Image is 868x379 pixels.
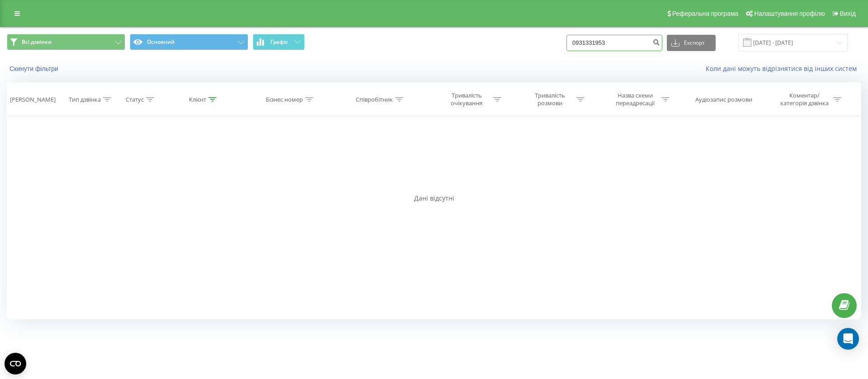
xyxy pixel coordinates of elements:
div: Бізнес номер [266,96,303,103]
div: Тип дзвінка [69,96,101,103]
span: Реферальна програма [672,10,739,17]
button: Всі дзвінки [7,34,125,50]
span: Вихід [840,10,856,17]
input: Пошук за номером [566,35,662,51]
button: Експорт [667,35,716,51]
div: Статус [126,96,144,103]
div: Тривалість розмови [526,92,574,107]
span: Графік [270,39,288,45]
button: Основний [130,34,248,50]
button: Open CMP widget [5,353,26,374]
div: Співробітник [356,96,393,103]
button: Графік [253,34,305,50]
span: Всі дзвінки [22,38,52,46]
div: Аудіозапис розмови [695,96,752,103]
a: Коли дані можуть відрізнятися вiд інших систем [706,64,861,73]
div: Клієнт [189,96,206,103]
div: [PERSON_NAME] [10,96,56,103]
div: Коментар/категорія дзвінка [778,92,831,107]
button: Скинути фільтри [7,65,63,73]
div: Тривалість очікування [443,92,491,107]
div: Назва схеми переадресації [611,92,659,107]
span: Налаштування профілю [754,10,825,17]
div: Дані відсутні [7,194,861,203]
div: Open Intercom Messenger [837,328,859,350]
